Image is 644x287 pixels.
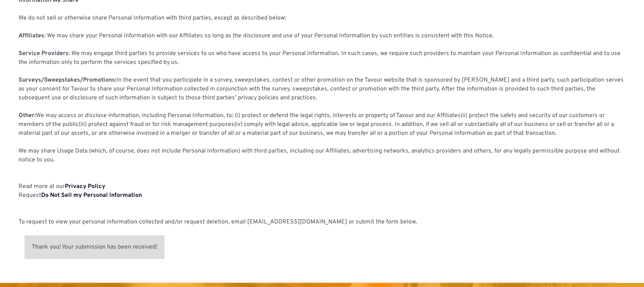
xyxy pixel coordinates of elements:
[41,192,142,199] a: Do Not Sell my Personal Information
[19,112,36,119] strong: Other:
[19,32,44,40] strong: Affiliates
[24,235,165,259] div: View/delete my PI success
[32,243,157,252] div: Thank you! Your submission has been received!
[19,50,69,57] strong: Service Providers
[65,183,105,190] a: Privacy Policy
[19,76,116,84] strong: Surveys/Sweepstakes/Promotions:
